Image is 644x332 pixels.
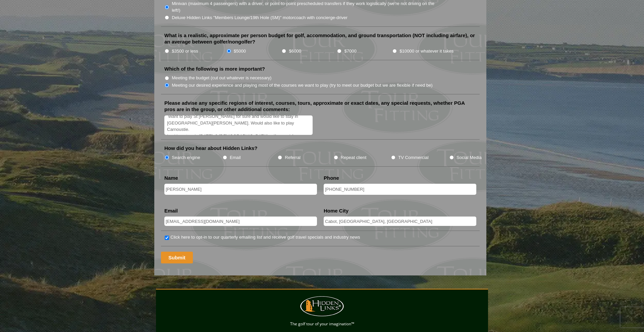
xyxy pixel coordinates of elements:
label: $7000 [344,48,356,55]
label: $6000 [289,48,301,55]
label: Search engine [172,154,200,161]
label: Meeting the budget (cut out whatever is necessary) [172,75,271,81]
label: Phone [324,175,339,181]
label: Click here to opt-in to our quarterly emailing list and receive golf travel specials and industry... [170,234,360,241]
label: What is a realistic, approximate per person budget for golf, accommodation, and ground transporta... [164,32,476,45]
p: The golf tour of your imagination™ [158,320,486,328]
label: Which of the following is more important? [164,66,265,72]
label: Social Media [457,154,482,161]
label: How did you hear about Hidden Links? [164,145,258,152]
input: Submit [161,252,193,263]
label: $5000 [234,48,246,55]
label: Minivan (maximum 4 passengers) with a driver, or point-to-point prescheduled transfers if they wo... [172,0,441,13]
label: Deluxe Hidden Links "Members Lounge/19th Hole (SM)" motorcoach with concierge-driver [172,14,347,21]
label: Name [164,175,178,181]
label: TV Commercial [398,154,428,161]
label: Email [164,207,178,214]
label: Please advise any specific regions of interest, courses, tours, approximate or exact dates, any s... [164,100,476,113]
label: $3500 or less [172,48,198,55]
label: Home City [324,207,348,214]
label: Referral [285,154,301,161]
label: Email [230,154,241,161]
label: Repeat client [341,154,367,161]
label: $10000 or whatever it takes [399,48,453,55]
label: Meeting our desired experience and playing most of the courses we want to play (try to meet our b... [172,82,433,89]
